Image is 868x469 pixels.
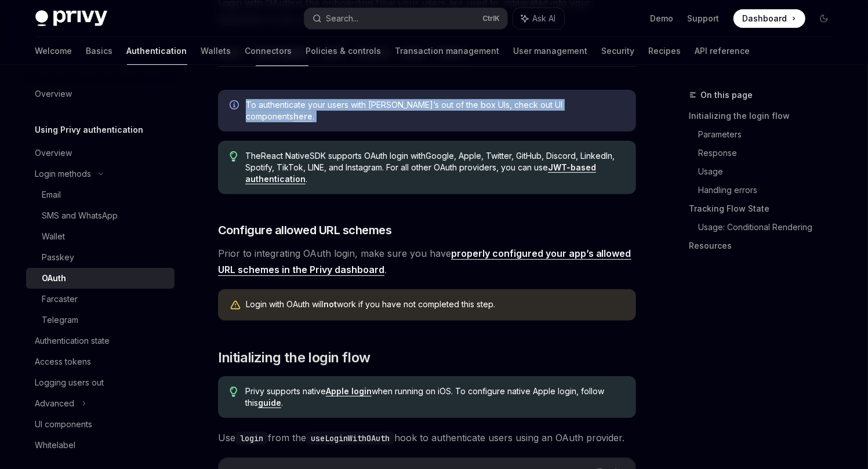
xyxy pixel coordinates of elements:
[649,37,681,65] a: Recipes
[218,245,636,278] span: Prior to integrating OAuth login, make sure you have .
[701,88,753,102] span: On this page
[42,230,66,243] div: Wallet
[35,37,72,65] a: Welcome
[246,299,624,311] div: Login with OAuth will work if you have not completed this step.
[42,313,79,327] div: Telegram
[246,99,624,122] span: To authenticate your users with [PERSON_NAME]’s out of the box UIs, check out UI components .
[688,13,720,24] a: Support
[743,13,787,24] span: Dashboard
[245,37,292,65] a: Connectors
[26,247,175,268] a: Passkey
[689,237,842,255] a: Resources
[230,387,238,397] svg: Tip
[695,37,750,65] a: API reference
[699,181,842,199] a: Handling errors
[42,209,118,223] div: SMS and WhatsApp
[26,184,175,205] a: Email
[201,37,231,65] a: Wallets
[26,226,175,247] a: Wallet
[26,289,175,310] a: Farcaster
[35,167,92,181] div: Login methods
[651,13,674,24] a: Demo
[35,123,144,137] h5: Using Privy authentication
[514,37,588,65] a: User management
[26,372,175,393] a: Logging users out
[699,162,842,181] a: Usage
[42,250,75,264] div: Passkey
[218,222,392,238] span: Configure allowed URL schemes
[35,376,104,390] div: Logging users out
[815,9,833,28] button: Toggle dark mode
[35,438,76,452] div: Whitelabel
[230,300,241,311] svg: Warning
[326,386,372,397] a: Apple login
[699,144,842,162] a: Response
[127,37,187,65] a: Authentication
[230,100,241,112] svg: Info
[42,271,67,285] div: OAuth
[26,414,175,435] a: UI components
[218,430,636,446] span: Use from the hook to authenticate users using an OAuth provider.
[26,330,175,351] a: Authentication state
[245,150,624,185] span: The React Native SDK supports OAuth login with Google, Apple, Twitter, GitHub, Discord, LinkedIn,...
[35,417,93,431] div: UI components
[483,14,500,23] span: Ctrl K
[304,8,507,29] button: Search...CtrlK
[245,386,624,409] span: Privy supports native when running on iOS. To configure native Apple login, follow this .
[235,432,268,445] code: login
[86,37,113,65] a: Basics
[324,299,337,309] strong: not
[533,13,556,24] span: Ask AI
[699,125,842,144] a: Parameters
[42,188,61,202] div: Email
[230,151,238,162] svg: Tip
[35,355,92,369] div: Access tokens
[26,83,175,104] a: Overview
[306,432,394,445] code: useLoginWithOAuth
[35,87,72,101] div: Overview
[218,348,371,367] span: Initializing the login flow
[513,8,564,29] button: Ask AI
[699,218,842,237] a: Usage: Conditional Rendering
[26,435,175,456] a: Whitelabel
[35,146,72,160] div: Overview
[306,37,382,65] a: Policies & controls
[395,37,500,65] a: Transaction management
[689,107,842,125] a: Initializing the login flow
[26,310,175,330] a: Telegram
[35,397,75,410] div: Advanced
[326,12,359,26] div: Search...
[602,37,635,65] a: Security
[26,205,175,226] a: SMS and WhatsApp
[689,199,842,218] a: Tracking Flow State
[258,398,281,408] a: guide
[293,111,313,122] a: here
[26,268,175,289] a: OAuth
[733,9,805,28] a: Dashboard
[35,10,107,27] img: dark logo
[26,143,175,163] a: Overview
[35,334,110,348] div: Authentication state
[26,351,175,372] a: Access tokens
[42,292,78,306] div: Farcaster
